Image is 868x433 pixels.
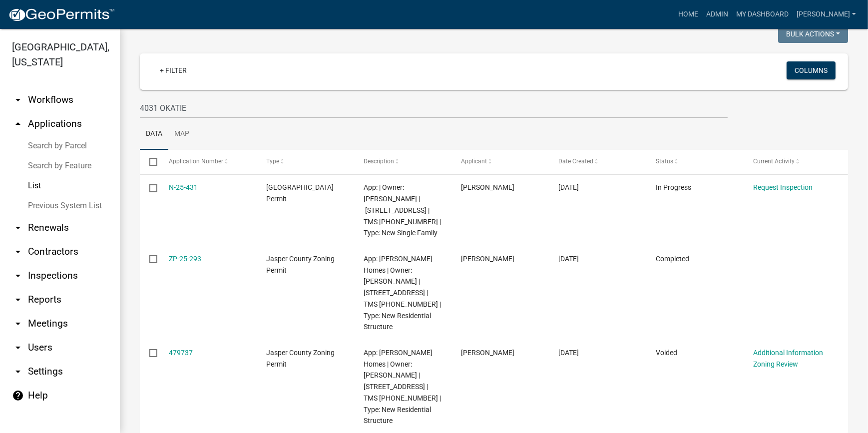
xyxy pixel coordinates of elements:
span: Will Scritchfield [461,183,514,191]
span: Will Scritchfield [461,349,514,357]
a: [PERSON_NAME] [793,5,860,24]
span: Status [656,158,673,165]
span: App: Schumacher Homes | Owner: FREISMUTH WILLIAM P | 4031 OKATIE HWY S | TMS 039-00-12-001 | Type... [364,349,441,425]
span: 09/17/2025 [558,255,579,263]
span: In Progress [656,183,691,191]
a: My Dashboard [732,5,793,24]
span: Description [364,158,394,165]
datatable-header-cell: Status [646,150,744,174]
a: Additional Information Zoning Review [753,349,823,368]
datatable-header-cell: Description [354,150,451,174]
span: Current Activity [753,158,795,165]
span: Application Number [169,158,223,165]
a: + Filter [152,61,195,79]
i: arrow_drop_down [12,246,24,258]
i: arrow_drop_down [12,318,24,330]
span: Jasper County Zoning Permit [266,255,335,274]
datatable-header-cell: Date Created [549,150,646,174]
datatable-header-cell: Type [256,150,354,174]
span: Completed [656,255,689,263]
i: arrow_drop_down [12,294,24,306]
span: Type [266,158,279,165]
a: Data [140,118,168,150]
i: arrow_drop_up [12,118,24,130]
i: arrow_drop_down [12,366,24,378]
span: Will Scritchfield [461,255,514,263]
i: arrow_drop_down [12,270,24,282]
span: App: | Owner: FREISMUTH WILLIAM P | 4031 OKATIE HWY S | TMS 039-00-12-001 | Type: New Single Family [364,183,441,237]
span: Voided [656,349,677,357]
span: Jasper County Building Permit [266,183,334,203]
datatable-header-cell: Current Activity [744,150,841,174]
datatable-header-cell: Applicant [451,150,549,174]
a: ZP-25-293 [169,255,201,263]
a: Home [674,5,702,24]
a: Map [168,118,195,150]
a: Admin [702,5,732,24]
i: arrow_drop_down [12,222,24,234]
datatable-header-cell: Application Number [159,150,256,174]
button: Bulk Actions [778,25,848,43]
a: 479737 [169,349,193,357]
i: help [12,390,24,402]
input: Search for applications [140,98,728,118]
span: App: Schumacher Homes | Owner: FREISMUTH WILLIAM P | 4031 OKATIE HWY S | TMS 039-00-12-001 | Type... [364,255,441,331]
datatable-header-cell: Select [140,150,159,174]
i: arrow_drop_down [12,94,24,106]
a: Request Inspection [753,183,813,191]
span: 09/17/2025 [558,183,579,191]
a: N-25-431 [169,183,198,191]
button: Columns [787,61,836,79]
span: Date Created [558,158,593,165]
span: Applicant [461,158,487,165]
span: 09/17/2025 [558,349,579,357]
i: arrow_drop_down [12,342,24,354]
span: Jasper County Zoning Permit [266,349,335,368]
